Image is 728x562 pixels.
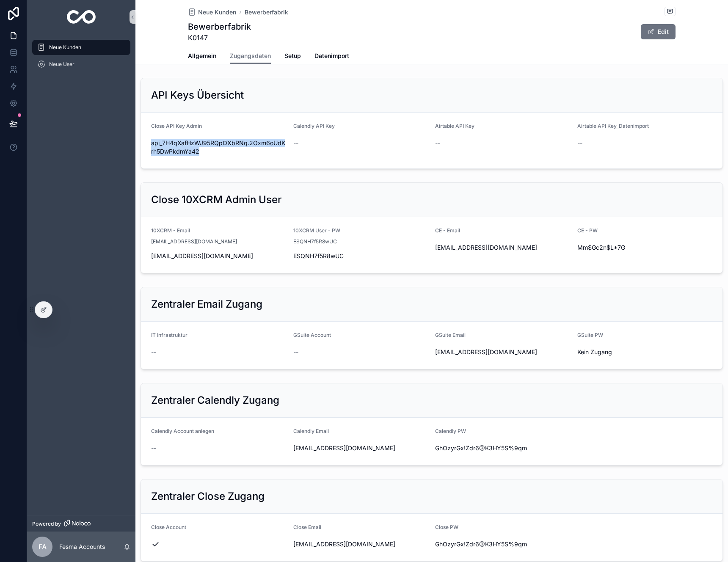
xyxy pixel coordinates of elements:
span: IT Infrastruktur [151,332,188,338]
span: -- [151,348,156,356]
span: Datenimport [314,52,349,60]
span: 10XCRM User - PW [293,227,340,234]
span: -- [435,139,440,147]
span: Allgemein [188,52,216,60]
a: Setup [284,48,301,65]
a: Bewerberfabrik [245,8,288,17]
h1: Bewerberfabrik [188,21,251,33]
span: Mm$Gc2n$L*7G [577,243,713,252]
span: -- [577,139,582,147]
span: Close PW [435,524,458,530]
span: Neue User [49,61,74,68]
a: Zugangsdaten [230,48,271,64]
span: api_7H4qXafHzWJ95RQpOXbRNq.2Oxm6oUdKrh5DwPkdmYa42 [151,139,287,156]
span: [EMAIL_ADDRESS][DOMAIN_NAME] [293,540,429,548]
span: GhOzyrGx!Zdr6@K3HY5S%9qm [435,540,571,548]
span: Setup [284,52,301,60]
span: CE - Email [435,227,460,234]
span: [EMAIL_ADDRESS][DOMAIN_NAME] [435,243,571,252]
div: scrollable content [27,34,135,83]
h2: API Keys Übersicht [151,88,244,102]
a: Neue Kunden [32,40,130,55]
h2: Zentraler Close Zugang [151,490,265,503]
span: -- [293,139,298,147]
span: Kein Zugang [577,348,713,356]
button: Edit [641,24,676,39]
h2: Close 10XCRM Admin User [151,193,281,207]
h2: Zentraler Email Zugang [151,298,262,311]
span: Airtable API Key [435,123,474,129]
span: Airtable API Key_Datenimport [577,123,649,129]
span: ESQNH7f5R8wUC [293,238,337,245]
span: GSuite PW [577,332,603,338]
span: Close API Key Admin [151,123,202,129]
span: -- [151,444,156,452]
span: Close Email [293,524,321,530]
span: K0147 [188,33,251,43]
p: Fesma Accounts [59,543,105,551]
span: Neue Kunden [49,44,81,51]
span: ESQNH7f5R8wUC [293,252,429,260]
span: [EMAIL_ADDRESS][DOMAIN_NAME] [151,238,237,245]
span: [EMAIL_ADDRESS][DOMAIN_NAME] [293,444,429,452]
span: GhOzyrGx!Zdr6@K3HY5S%9qm [435,444,571,452]
a: Datenimport [314,48,349,65]
a: Neue Kunden [188,8,236,17]
span: FA [39,542,47,552]
span: Calendly API Key [293,123,335,129]
span: Neue Kunden [198,8,236,17]
span: Powered by [32,521,61,527]
span: [EMAIL_ADDRESS][DOMAIN_NAME] [151,252,287,260]
span: Calendly Account anlegen [151,428,214,434]
a: Neue User [32,57,130,72]
a: Allgemein [188,48,216,65]
span: Calendly PW [435,428,466,434]
span: Zugangsdaten [230,52,271,60]
span: -- [293,348,298,356]
a: Powered by [27,516,135,532]
span: Calendly Email [293,428,329,434]
h2: Zentraler Calendly Zugang [151,394,279,407]
span: GSuite Account [293,332,331,338]
span: Close Account [151,524,186,530]
img: App logo [67,10,96,24]
span: CE - PW [577,227,598,234]
span: GSuite Email [435,332,466,338]
span: [EMAIL_ADDRESS][DOMAIN_NAME] [435,348,571,356]
span: 10XCRM - Email [151,227,190,234]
